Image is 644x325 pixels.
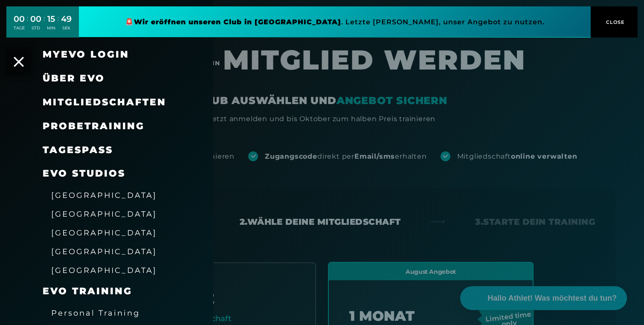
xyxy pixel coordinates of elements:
div: 00 [14,13,25,25]
span: CLOSE [604,18,625,26]
div: MIN [47,25,55,31]
div: : [27,14,28,36]
div: 49 [61,13,72,25]
div: 15 [47,13,55,25]
span: Über EVO [43,73,105,84]
div: STD [30,25,41,31]
a: MyEVO Login [43,49,129,60]
div: 00 [30,13,41,25]
button: CLOSE [591,6,638,38]
div: : [44,14,45,36]
div: : [58,14,59,36]
div: SEK [61,25,72,31]
div: TAGE [14,25,25,31]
